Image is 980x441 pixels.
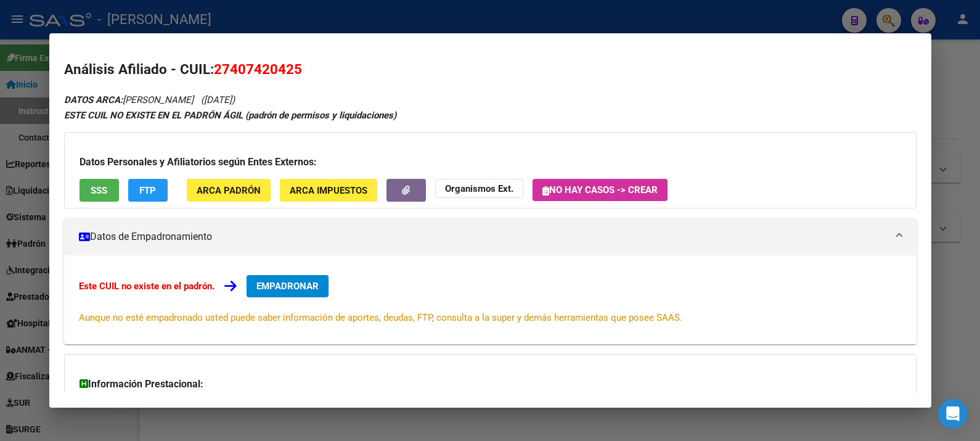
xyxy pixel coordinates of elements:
button: ARCA Impuestos [280,179,377,202]
span: Aunque no esté empadronado usted puede saber información de aportes, deudas, FTP, consulta a la s... [79,312,682,323]
span: FTP [139,185,156,196]
button: FTP [128,179,168,202]
button: ARCA Padrón [187,179,271,202]
span: 27407420425 [214,61,302,77]
div: Open Intercom Messenger [938,399,968,429]
strong: ESTE CUIL NO EXISTE EN EL PADRÓN ÁGIL (padrón de permisos y liquidaciones) [64,110,396,121]
button: Organismos Ext. [435,179,523,198]
strong: Este CUIL no existe en el padrón. [79,281,214,292]
mat-panel-title: Datos de Empadronamiento [79,229,887,244]
span: ([DATE]) [201,94,235,105]
button: EMPADRONAR [247,275,329,297]
span: EMPADRONAR [256,281,319,292]
span: ARCA Padrón [197,185,261,196]
button: SSS [80,179,119,202]
button: No hay casos -> Crear [533,179,668,201]
span: No hay casos -> Crear [542,184,658,196]
span: ARCA Impuestos [290,185,367,196]
strong: DATOS ARCA: [64,94,123,105]
mat-expansion-panel-header: Datos de Empadronamiento [64,218,917,255]
h2: Análisis Afiliado - CUIL: [64,59,917,80]
span: [PERSON_NAME] [64,94,194,105]
h3: Datos Personales y Afiliatorios según Entes Externos: [80,155,901,170]
strong: Organismos Ext. [445,183,513,194]
h3: Información Prestacional: [80,377,901,392]
span: SSS [91,185,107,196]
div: Datos de Empadronamiento [64,255,917,344]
